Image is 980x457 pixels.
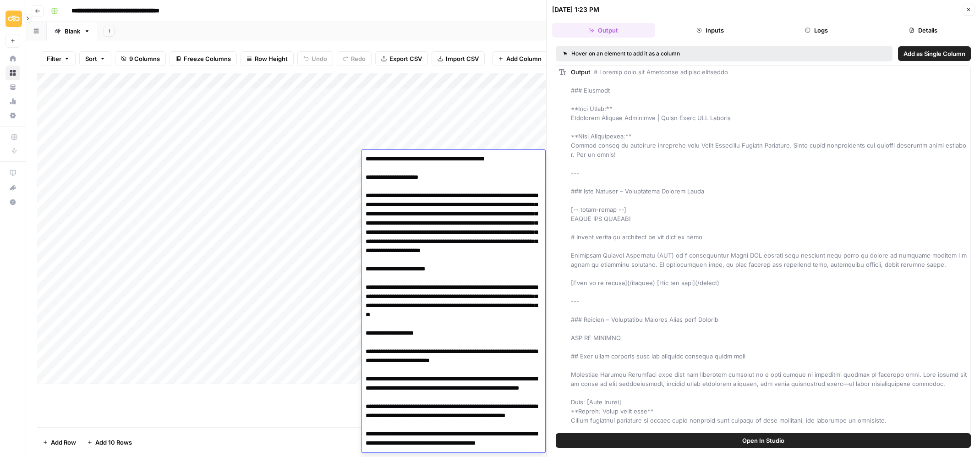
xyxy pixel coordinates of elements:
[5,94,20,109] a: Usage
[765,23,868,38] button: Logs
[37,435,82,450] button: Add Row
[6,181,20,194] div: What's new?
[5,80,20,94] a: Your Data
[563,50,783,58] div: Hover on an element to add it as a column
[872,23,975,38] button: Details
[47,54,61,63] span: Filter
[903,49,965,58] span: Add as Single Column
[47,22,98,40] a: Blank
[432,51,485,66] button: Import CSV
[79,51,111,66] button: Sort
[85,54,97,63] span: Sort
[5,66,20,80] a: Browse
[82,435,137,450] button: Add 10 Rows
[375,51,428,66] button: Export CSV
[552,23,655,38] button: Output
[297,51,333,66] button: Undo
[5,11,22,27] img: Sinch Logo
[898,46,971,61] button: Add as Single Column
[5,108,20,123] a: Settings
[659,23,762,38] button: Inputs
[5,7,20,30] button: Workspace: Sinch
[65,27,80,36] div: Blank
[492,51,547,66] button: Add Column
[506,54,542,63] span: Add Column
[742,436,784,445] span: Open In Studio
[5,165,20,180] a: AirOps Academy
[184,54,231,63] span: Freeze Columns
[446,54,479,63] span: Import CSV
[5,51,20,66] a: Home
[115,51,166,66] button: 9 Columns
[241,51,294,66] button: Row Height
[5,180,20,195] button: What's new?
[170,51,237,66] button: Freeze Columns
[389,54,422,63] span: Export CSV
[571,68,590,76] span: Output
[556,433,971,448] button: Open In Studio
[95,438,132,447] span: Add 10 Rows
[5,195,20,209] button: Help + Support
[337,51,372,66] button: Redo
[51,438,76,447] span: Add Row
[129,54,160,63] span: 9 Columns
[255,54,288,63] span: Row Height
[312,54,327,63] span: Undo
[41,51,76,66] button: Filter
[351,54,366,63] span: Redo
[552,5,599,14] div: [DATE] 1:23 PM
